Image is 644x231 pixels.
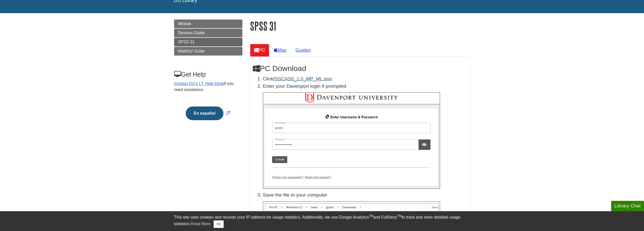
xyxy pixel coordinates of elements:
li: Click [263,75,467,83]
button: Close [214,220,223,228]
a: Mac [270,44,291,56]
a: Download opens in new window [273,76,332,81]
a: SPSS 31 [174,38,242,46]
span: SPSS 31 [178,40,195,44]
span: MathGV Guide [178,49,205,53]
a: Link opens in new window [184,111,231,115]
h3: Get Help [174,71,242,78]
p: Save the file to your computer [263,191,467,199]
p: if you need assistance. [174,81,242,93]
button: En español [186,106,223,120]
div: This site uses cookies and records your IP address for usage statistics. Additionally, we use Goo... [174,214,470,228]
h2: PC Download [253,64,467,73]
sup: TM [397,214,402,218]
a: Read More [191,222,211,226]
a: PC [250,44,269,56]
a: MathGV Guide [174,47,242,56]
span: Desmos Guide [178,31,205,35]
sup: TM [369,214,373,218]
span: Minitab [178,22,191,26]
a: Desmos Guide [174,29,242,37]
div: Guide Page Menu [174,20,242,129]
a: Contact DU's I.T. Help Desk [174,81,224,86]
a: Minitab [174,20,242,28]
h1: SPSS 31 [250,20,470,32]
a: Guides [291,44,315,56]
button: Library Chat [611,201,644,211]
p: Enter your Davenport login if prompted [263,83,467,90]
